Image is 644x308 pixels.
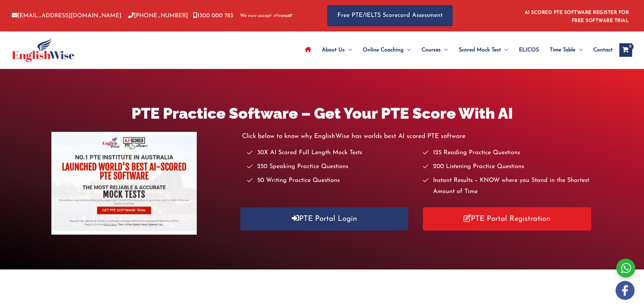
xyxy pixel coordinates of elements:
a: PTE Portal Login [240,207,409,231]
span: Menu Toggle [501,38,508,62]
span: Scored Mock Test [459,38,501,62]
li: 30X AI Scored Full Length Mock Tests [247,147,416,159]
p: Click below to know why EnglishWise has worlds best AI scored PTE software [242,131,593,142]
li: 50 Writing Practice Questions [247,175,416,186]
img: white-facebook.png [616,281,635,300]
nav: Site Navigation: Main Menu [300,38,613,62]
span: We now accept [240,13,271,19]
li: 250 Speaking Practice Questions [247,161,416,172]
a: AI SCORED PTE SOFTWARE REGISTER FOR FREE SOFTWARE TRIAL [525,10,629,23]
img: Afterpay-Logo [273,14,292,18]
span: Online Coaching [363,38,404,62]
a: Online CoachingMenu Toggle [357,38,416,62]
a: ELICOS [514,38,544,62]
a: 1300 000 783 [193,13,233,19]
li: Instant Results – KNOW where you Stand in the Shortest Amount of Time [423,175,592,198]
a: CoursesMenu Toggle [416,38,453,62]
span: ELICOS [519,38,539,62]
a: [EMAIL_ADDRESS][DOMAIN_NAME] [12,13,121,19]
img: pte-institute-main [51,132,197,235]
a: Contact [588,38,613,62]
a: About UsMenu Toggle [316,38,357,62]
span: About Us [322,38,345,62]
a: View Shopping Cart, empty [619,43,632,57]
span: Menu Toggle [441,38,448,62]
h1: PTE Practice Software – Get Your PTE Score With AI [51,103,592,124]
a: PTE Portal Registration [423,207,591,231]
span: Contact [593,38,613,62]
a: Scored Mock TestMenu Toggle [453,38,514,62]
span: Menu Toggle [575,38,582,62]
span: Courses [422,38,441,62]
span: Menu Toggle [345,38,352,62]
a: Time TableMenu Toggle [544,38,588,62]
span: Menu Toggle [404,38,411,62]
a: [PHONE_NUMBER] [128,13,188,19]
span: Time Table [550,38,575,62]
aside: Header Widget 1 [521,5,632,27]
li: 125 Reading Practice Questions [423,147,592,159]
a: Free PTE/IELTS Scorecard Assessment [327,5,453,26]
li: 200 Listening Practice Questions [423,161,592,172]
img: cropped-ew-logo [12,38,74,62]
